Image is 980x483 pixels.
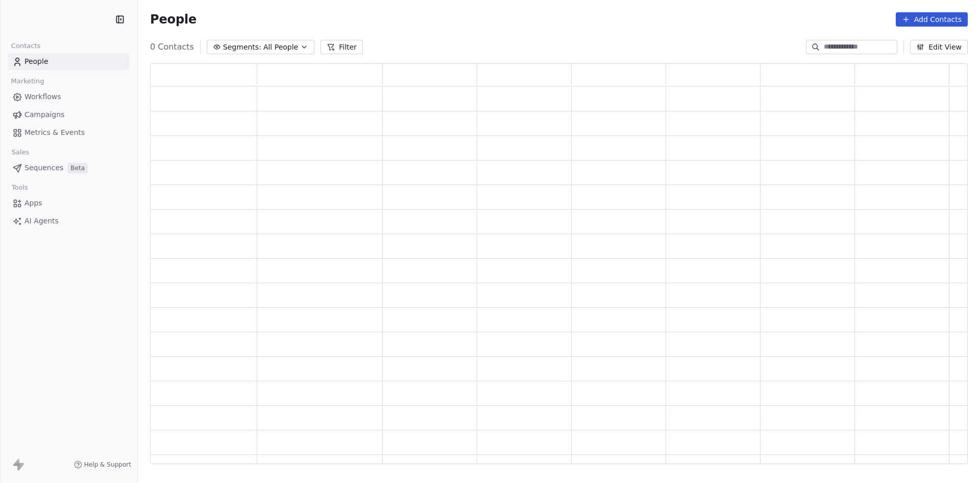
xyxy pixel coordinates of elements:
[910,40,968,54] button: Edit View
[7,145,34,160] span: Sales
[24,127,85,138] span: Metrics & Events
[24,198,42,209] span: Apps
[8,124,129,141] a: Metrics & Events
[24,91,61,102] span: Workflows
[7,180,32,195] span: Tools
[150,12,197,27] span: People
[24,216,59,226] span: AI Agents
[223,42,261,53] span: Segments:
[8,53,129,70] a: People
[24,109,64,120] span: Campaigns
[8,195,129,212] a: Apps
[150,41,194,53] span: 0 Contacts
[24,56,48,67] span: People
[24,163,63,173] span: Sequences
[321,40,363,54] button: Filter
[8,213,129,229] a: AI Agents
[8,106,129,123] a: Campaigns
[263,42,298,53] span: All People
[67,163,88,173] span: Beta
[8,88,129,105] a: Workflows
[7,74,48,89] span: Marketing
[7,38,45,54] span: Contacts
[896,12,968,27] button: Add Contacts
[84,461,131,469] span: Help & Support
[8,159,129,176] a: SequencesBeta
[74,461,131,469] a: Help & Support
